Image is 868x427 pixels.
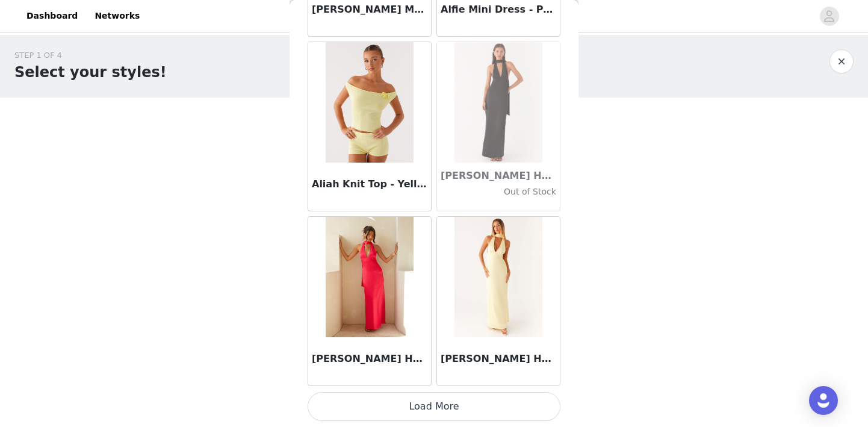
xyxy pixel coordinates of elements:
[823,7,835,26] div: avatar
[312,2,427,17] h3: [PERSON_NAME] Maxi Dress - Multi
[809,386,838,415] div: Open Intercom Messenger
[312,177,427,192] h3: Aliah Knit Top - Yellow
[14,61,167,83] h1: Select your styles!
[308,392,560,421] button: Load More
[87,2,147,30] a: Networks
[441,185,556,198] h4: Out of Stock
[312,352,427,366] h3: [PERSON_NAME] Halter Maxi Dress - Fuchsia
[441,2,556,17] h3: Alfie Mini Dress - Pastel Yellow
[19,2,85,30] a: Dashboard
[441,352,556,366] h3: [PERSON_NAME] Halter Maxi Dress - Yellow
[326,217,413,337] img: Alicia Satin Halter Maxi Dress - Fuchsia
[454,217,542,337] img: Alicia Satin Halter Maxi Dress - Yellow
[441,169,556,183] h3: [PERSON_NAME] Halter Maxi Dress - Black
[326,42,413,163] img: Aliah Knit Top - Yellow
[454,42,542,163] img: Alicia Satin Halter Maxi Dress - Black
[14,49,167,61] div: STEP 1 OF 4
